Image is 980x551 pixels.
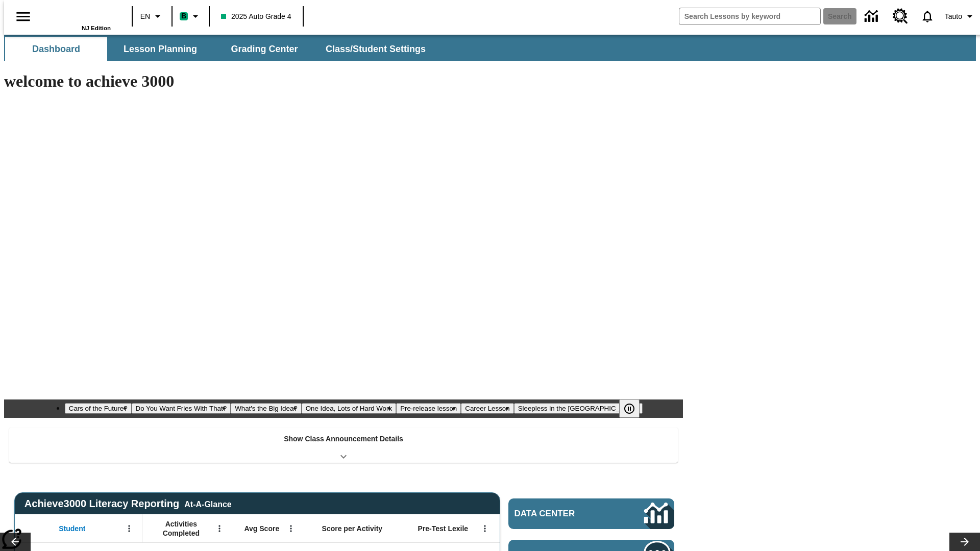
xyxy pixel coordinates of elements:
[82,25,111,31] span: NJ Edition
[148,519,215,538] span: Activities Completed
[322,524,383,533] span: Score per Activity
[44,5,111,25] a: Home
[231,43,298,55] span: Grading Center
[477,521,493,536] button: Open Menu
[914,3,941,30] a: Notifications
[514,403,643,414] button: Slide 7 Sleepless in the Animal Kingdom
[181,10,186,22] span: B
[212,521,227,536] button: Open Menu
[5,37,107,61] button: Dashboard
[124,43,197,55] span: Lesson Planning
[65,403,132,414] button: Slide 1 Cars of the Future?
[136,7,168,26] button: Language: EN, Select a language
[326,43,426,55] span: Class/Student Settings
[941,7,980,26] button: Profile/Settings
[887,3,914,30] a: Resource Center, Will open in new tab
[44,4,111,31] div: Home
[140,11,150,22] span: EN
[949,533,980,551] button: Lesson carousel, Next
[221,11,291,22] span: 2025 Auto Grade 4
[59,524,85,533] span: Student
[461,403,513,414] button: Slide 6 Career Lesson
[109,37,211,61] button: Lesson Planning
[945,11,962,22] span: Tauto
[284,434,403,444] p: Show Class Announcement Details
[121,521,137,536] button: Open Menu
[32,43,80,55] span: Dashboard
[619,399,650,418] div: Pause
[514,509,610,519] span: Data Center
[132,403,231,414] button: Slide 2 Do You Want Fries With That?
[418,524,469,533] span: Pre-Test Lexile
[4,72,683,91] h1: welcome to achieve 3000
[508,498,674,529] a: Data Center
[24,498,232,510] span: Achieve3000 Literacy Reporting
[213,37,315,61] button: Grading Center
[679,8,820,24] input: search field
[231,403,302,414] button: Slide 3 What's the Big Idea?
[619,399,640,418] button: Pause
[9,428,678,463] div: Show Class Announcement Details
[8,2,38,32] button: Open side menu
[4,35,976,61] div: SubNavbar
[176,7,206,26] button: Boost Class color is mint green. Change class color
[859,3,887,31] a: Data Center
[244,524,279,533] span: Avg Score
[4,37,435,61] div: SubNavbar
[317,37,434,61] button: Class/Student Settings
[184,498,231,509] div: At-A-Glance
[283,521,299,536] button: Open Menu
[302,403,396,414] button: Slide 4 One Idea, Lots of Hard Work
[396,403,461,414] button: Slide 5 Pre-release lesson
